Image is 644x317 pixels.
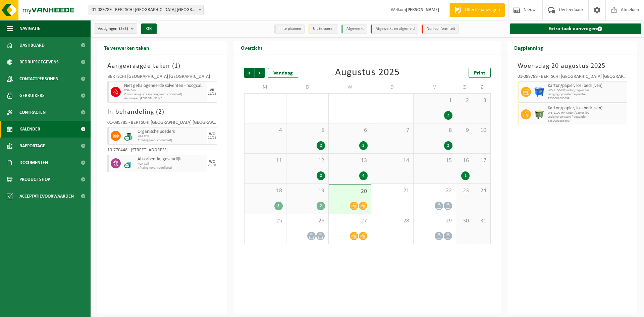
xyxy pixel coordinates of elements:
span: Acceptatievoorwaarden [19,188,74,205]
img: WB-1100-HPE-GN-51 [534,109,544,119]
span: 2 [158,109,162,115]
span: Bedrijfsgegevens [19,54,59,70]
span: 3 [477,97,487,104]
span: KGA Colli [138,162,206,166]
strong: [PERSON_NAME] [406,7,439,12]
a: Print [469,68,491,78]
span: 30 [460,217,470,225]
td: D [371,81,414,93]
span: 31 [477,217,487,225]
span: Karton/papier, los (bedrijven) [548,83,626,89]
div: 3 [274,202,283,210]
span: Niet gehalogeneerde solventen - hoogcalorisch in kleinverpakking [124,83,206,89]
span: 01-089789 - BERTSCHI BELGIUM NV - ANTWERPEN [89,5,203,15]
li: Afgewerkt en afgemeld [371,24,418,34]
span: 1 [417,97,452,104]
td: W [329,81,371,93]
div: 10-770448 - [STREET_ADDRESS] [107,148,217,155]
span: Afhaling (excl. voorrijkost) [138,139,206,143]
span: Volgende [255,68,265,78]
a: Offerte aanvragen [449,3,505,17]
li: Non-conformiteit [422,24,459,34]
div: 2 [317,141,325,150]
span: Absorbentia, gevaarlijk [138,157,206,162]
span: Omwisseling op aanvraag (excl. voorrijkost) [124,93,206,97]
div: 2 [317,202,325,210]
span: Organische poeders [138,129,206,135]
div: 2 [444,111,452,120]
img: PB-OT-0200-CU [124,131,134,141]
td: Z [456,81,473,93]
button: OK [141,23,157,34]
span: T250001683699 [548,119,626,123]
span: 20 [332,188,367,195]
span: 1 [174,63,178,69]
h2: Dagplanning [507,41,550,54]
span: 6 [332,127,367,134]
span: KGA Colli [124,89,206,93]
span: 16 [460,157,470,164]
span: KGA Colli [138,135,206,139]
span: 2 [460,97,470,104]
span: 17 [477,157,487,164]
td: D [286,81,329,93]
span: Offerte aanvragen [463,7,501,13]
span: Contactpersonen [19,70,58,87]
span: Lediging op vaste frequentie [548,115,626,119]
count: (3/3) [119,27,128,31]
span: 4 [248,127,283,134]
td: V [414,81,456,93]
span: 13 [332,157,367,164]
h2: Overzicht [234,41,269,54]
li: In te plannen [274,24,305,34]
div: 1 [461,171,470,180]
div: BERTSCHI [GEOGRAPHIC_DATA] [GEOGRAPHIC_DATA] [107,74,217,81]
span: Documenten [19,154,48,171]
span: 18 [248,187,283,195]
span: 12 [290,157,325,164]
span: Gebruikers [19,87,45,104]
span: Aanvrager: [PERSON_NAME] [124,97,206,101]
span: 14 [375,157,410,164]
span: 24 [477,187,487,195]
span: 27 [332,217,367,225]
span: Vorige [244,68,254,78]
span: 25 [248,217,283,225]
span: 22 [417,187,452,195]
h3: In behandeling ( ) [107,107,217,117]
td: Z [473,81,490,93]
div: 20/08 [208,164,216,167]
span: Contracten [19,104,46,121]
span: 26 [290,217,325,225]
img: LP-OT-00060-CU [124,158,134,168]
div: 01-089789 - BERTSCHI [GEOGRAPHIC_DATA] [GEOGRAPHIC_DATA] - [GEOGRAPHIC_DATA] [107,120,217,127]
span: 7 [375,127,410,134]
div: Augustus 2025 [335,68,400,78]
h3: Woensdag 20 augustus 2025 [518,61,628,71]
span: 19 [290,187,325,195]
span: WB-1100-HP karton/papier, los [548,89,626,93]
a: Extra taak aanvragen [510,23,642,34]
div: 2 [359,141,368,150]
span: Vestigingen [98,24,128,34]
button: Vestigingen(3/3) [94,23,137,34]
span: 9 [460,127,470,134]
div: 2 [317,171,325,180]
div: WO [209,160,215,164]
span: 10 [477,127,487,134]
span: WB-1100-HP karton/papier, los [548,111,626,115]
li: Uit te voeren [308,24,338,34]
div: 2 [444,141,452,150]
span: Navigatie [19,20,40,37]
div: 01-089789 - BERTSCHI [GEOGRAPHIC_DATA] [GEOGRAPHIC_DATA] - [GEOGRAPHIC_DATA] [518,74,628,81]
span: Print [474,70,485,76]
td: M [244,81,286,93]
span: Dashboard [19,37,45,54]
span: 8 [417,127,452,134]
div: WO [209,132,215,136]
span: Rapportage [19,138,45,154]
span: 5 [290,127,325,134]
span: T250001683699 [548,97,626,101]
span: 29 [417,217,452,225]
span: 15 [417,157,452,164]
